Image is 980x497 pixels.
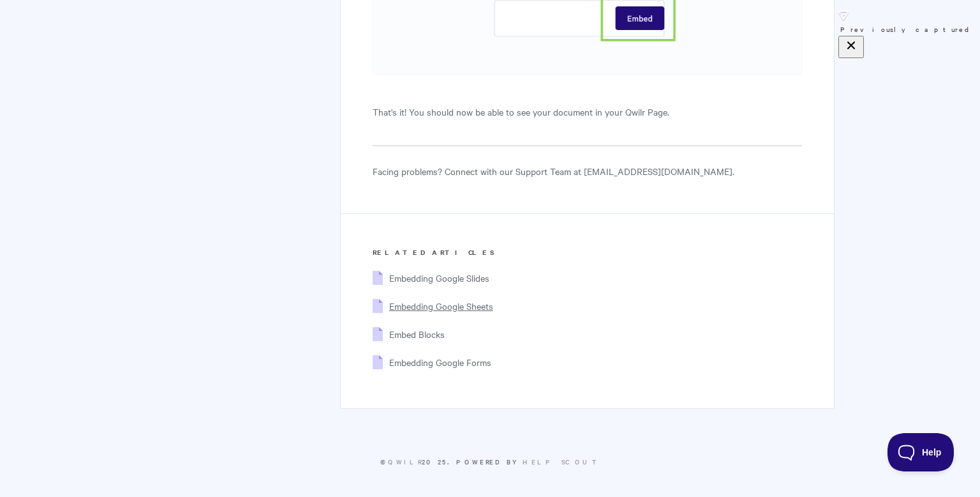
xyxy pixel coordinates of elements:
a: Help Scout [523,457,600,466]
iframe: Toggle Customer Support [887,433,954,471]
a: Embed Blocks [389,328,445,340]
a: Qwilr [388,457,422,466]
p: Facing problems? Connect with our Support Team at [EMAIL_ADDRESS][DOMAIN_NAME]. [373,164,802,179]
p: That's it! You should now be able to see your document in your Qwilr Page. [373,104,802,119]
a: Embedding Google Forms [389,356,491,369]
h3: Related Articles [373,246,802,259]
a: Embedding Google Slides [389,271,489,284]
span: Powered by [456,457,600,466]
p: © 2025. [145,456,835,468]
a: Embedding Google Sheets [389,300,493,312]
